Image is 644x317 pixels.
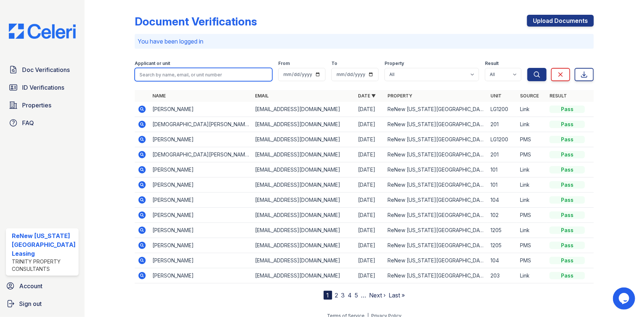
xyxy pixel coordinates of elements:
label: To [331,61,337,66]
td: [PERSON_NAME] [149,178,252,193]
a: Account [3,279,82,293]
a: Last » [389,292,405,299]
label: Property [385,61,404,66]
td: [PERSON_NAME] [149,162,252,178]
td: 1205 [488,238,517,253]
td: [EMAIL_ADDRESS][DOMAIN_NAME] [252,253,355,268]
td: PMS [517,208,547,223]
td: [DATE] [355,268,385,283]
a: Date ▼ [358,93,376,99]
td: ReNew [US_STATE][GEOGRAPHIC_DATA] [385,102,488,117]
div: Pass [550,242,585,249]
td: Link [517,223,547,238]
a: Source [520,93,539,99]
div: Trinity Property Consultants [12,258,76,273]
label: Result [485,61,499,66]
div: ReNew [US_STATE][GEOGRAPHIC_DATA] Leasing [12,231,76,258]
td: [PERSON_NAME] [149,102,252,117]
a: Next › [369,292,386,299]
td: [PERSON_NAME] [149,268,252,283]
td: [DEMOGRAPHIC_DATA][PERSON_NAME] [149,147,252,162]
td: [DATE] [355,253,385,268]
td: ReNew [US_STATE][GEOGRAPHIC_DATA] [385,193,488,208]
td: [DATE] [355,102,385,117]
td: [DATE] [355,208,385,223]
div: Pass [550,106,585,113]
td: [PERSON_NAME] [149,193,252,208]
td: [DATE] [355,238,385,253]
span: FAQ [22,118,34,127]
span: ID Verifications [22,83,64,92]
td: 101 [488,178,517,193]
iframe: chat widget [613,287,637,310]
td: [PERSON_NAME] [149,238,252,253]
td: [DATE] [355,132,385,147]
td: ReNew [US_STATE][GEOGRAPHIC_DATA] [385,253,488,268]
td: ReNew [US_STATE][GEOGRAPHIC_DATA] [385,178,488,193]
a: 5 [355,292,358,299]
div: Document Verifications [135,15,257,28]
td: 104 [488,193,517,208]
td: [PERSON_NAME] [149,132,252,147]
td: Link [517,193,547,208]
a: Unit [490,93,502,99]
div: Pass [550,227,585,234]
td: 104 [488,253,517,268]
td: [DATE] [355,223,385,238]
label: Applicant or unit [135,61,170,66]
a: Properties [6,98,79,113]
span: … [361,291,366,300]
td: [EMAIL_ADDRESS][DOMAIN_NAME] [252,193,355,208]
a: ID Verifications [6,80,79,95]
td: ReNew [US_STATE][GEOGRAPHIC_DATA] [385,268,488,283]
div: Pass [550,166,585,173]
div: Pass [550,257,585,264]
td: [EMAIL_ADDRESS][DOMAIN_NAME] [252,102,355,117]
td: Link [517,268,547,283]
div: Pass [550,196,585,204]
input: Search by name, email, or unit number [135,68,273,81]
td: ReNew [US_STATE][GEOGRAPHIC_DATA] [385,147,488,162]
td: [EMAIL_ADDRESS][DOMAIN_NAME] [252,223,355,238]
a: Upload Documents [527,15,594,27]
td: PMS [517,132,547,147]
td: [DEMOGRAPHIC_DATA][PERSON_NAME] [149,117,252,132]
a: 4 [348,292,352,299]
td: 101 [488,162,517,178]
div: Pass [550,211,585,219]
td: 1205 [488,223,517,238]
td: [EMAIL_ADDRESS][DOMAIN_NAME] [252,178,355,193]
td: PMS [517,147,547,162]
div: Pass [550,181,585,189]
td: PMS [517,238,547,253]
td: ReNew [US_STATE][GEOGRAPHIC_DATA] [385,223,488,238]
td: ReNew [US_STATE][GEOGRAPHIC_DATA] [385,117,488,132]
div: Pass [550,272,585,279]
td: Link [517,102,547,117]
div: Pass [550,136,585,143]
td: 203 [488,268,517,283]
td: [EMAIL_ADDRESS][DOMAIN_NAME] [252,162,355,178]
td: [EMAIL_ADDRESS][DOMAIN_NAME] [252,238,355,253]
div: Pass [550,121,585,128]
img: CE_Logo_Blue-a8612792a0a2168367f1c8372b55b34899dd931a85d93a1a3d3e32e68fde9ad4.png [3,24,82,39]
a: Name [152,93,166,99]
a: Result [550,93,567,99]
label: From [278,61,290,66]
a: Sign out [3,296,82,311]
td: [EMAIL_ADDRESS][DOMAIN_NAME] [252,132,355,147]
td: ReNew [US_STATE][GEOGRAPHIC_DATA] [385,132,488,147]
td: [EMAIL_ADDRESS][DOMAIN_NAME] [252,147,355,162]
td: 102 [488,208,517,223]
a: FAQ [6,116,79,130]
td: [DATE] [355,162,385,178]
td: Link [517,178,547,193]
a: 3 [341,292,345,299]
span: Account [19,282,42,290]
td: ReNew [US_STATE][GEOGRAPHIC_DATA] [385,238,488,253]
td: [DATE] [355,193,385,208]
td: PMS [517,253,547,268]
div: 1 [324,291,332,300]
a: Doc Verifications [6,62,79,77]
